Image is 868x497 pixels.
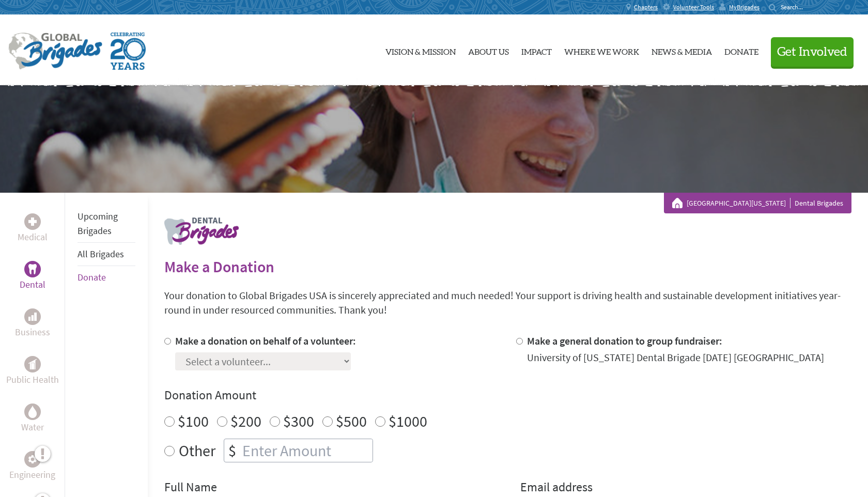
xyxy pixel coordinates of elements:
h2: Make a Donation [164,257,851,276]
a: Where We Work [564,23,639,77]
img: Global Brigades Logo [8,33,102,70]
img: Business [28,313,37,321]
img: Water [28,406,37,417]
span: MyBrigades [729,3,760,11]
p: Public Health [6,372,59,387]
img: Engineering [28,455,37,463]
img: logo-dental.png [164,218,239,245]
a: BusinessBusiness [15,308,50,339]
label: $100 [178,411,209,431]
img: Public Health [28,359,37,369]
div: Dental [24,261,41,277]
input: Search... [781,3,810,11]
button: Get Involved [771,37,854,67]
div: Business [24,308,41,325]
div: $ [224,439,240,462]
img: Global Brigades Celebrating 20 Years [111,33,146,70]
a: [GEOGRAPHIC_DATA][US_STATE] [687,198,791,208]
a: News & Media [652,23,712,77]
a: Impact [521,23,552,77]
p: Water [21,420,44,434]
a: Upcoming Brigades [78,210,118,237]
p: Medical [18,230,48,244]
label: $1000 [389,411,427,431]
a: EngineeringEngineering [9,451,55,482]
p: Your donation to Global Brigades USA is sincerely appreciated and much needed! Your support is dr... [164,288,851,317]
label: Other [179,439,215,462]
span: Get Involved [777,46,847,58]
li: Donate [78,266,135,289]
li: All Brigades [78,243,135,266]
img: Medical [28,218,37,226]
img: Dental [28,264,37,274]
label: Make a donation on behalf of a volunteer: [175,334,356,347]
a: Donate [78,271,106,283]
label: $200 [230,411,261,431]
div: Medical [24,213,41,230]
a: All Brigades [78,248,124,260]
a: Vision & Mission [385,23,456,77]
div: Engineering [24,451,41,468]
a: DentalDental [20,261,45,292]
label: Make a general donation to group fundraiser: [527,334,722,347]
li: Upcoming Brigades [78,205,135,243]
a: MedicalMedical [18,213,48,244]
div: University of [US_STATE] Dental Brigade [DATE] [GEOGRAPHIC_DATA] [527,350,824,365]
h4: Donation Amount [164,387,851,403]
input: Enter Amount [240,439,373,462]
p: Business [15,325,50,339]
span: Chapters [634,3,658,11]
div: Dental Brigades [672,198,843,208]
span: Volunteer Tools [673,3,714,11]
a: About Us [468,23,509,77]
a: Public HealthPublic Health [6,356,59,387]
p: Engineering [9,468,55,482]
label: $300 [283,411,314,431]
div: Water [24,403,41,420]
label: $500 [336,411,367,431]
div: Public Health [24,356,41,372]
a: WaterWater [21,403,44,434]
p: Dental [20,277,45,292]
a: Donate [724,23,758,77]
